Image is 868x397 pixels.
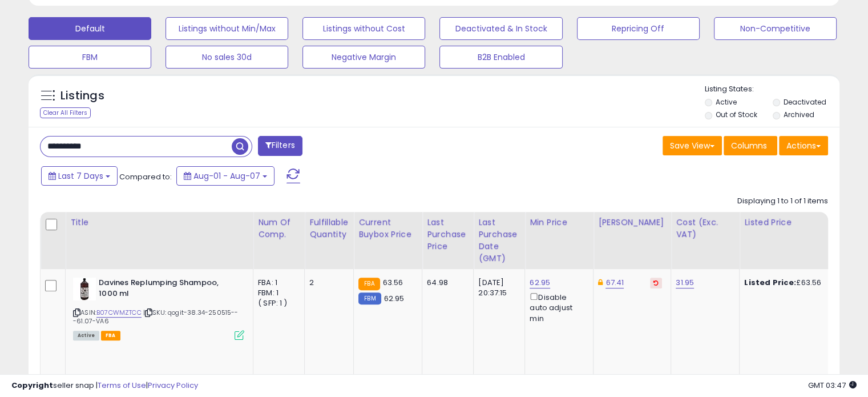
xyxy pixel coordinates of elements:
[779,136,828,155] button: Actions
[258,278,296,288] div: FBA: 1
[427,278,465,288] div: 64.98
[302,17,425,40] button: Listings without Cost
[29,46,151,69] button: FBM
[530,277,550,288] a: 62.95
[716,97,737,107] label: Active
[358,278,380,290] small: FBA
[744,216,843,228] div: Listed Price
[478,216,520,264] div: Last Purchase Date (GMT)
[41,166,118,186] button: Last 7 Days
[478,278,516,298] div: [DATE] 20:37:15
[530,291,584,324] div: Disable auto adjust min
[808,380,857,391] span: 2025-08-15 03:47 GMT
[577,17,700,40] button: Repricing Off
[258,298,296,308] div: ( SFP: 1 )
[258,216,300,240] div: Num of Comp.
[737,196,828,207] div: Displaying 1 to 1 of 1 items
[358,216,417,240] div: Current Buybox Price
[358,292,381,304] small: FBM
[11,380,198,391] div: seller snap | |
[73,331,99,340] span: All listings currently available for purchase on Amazon
[176,166,274,186] button: Aug-01 - Aug-07
[193,170,260,182] span: Aug-01 - Aug-07
[731,140,767,151] span: Columns
[744,278,839,288] div: £63.56
[70,216,248,228] div: Title
[439,46,562,69] button: B2B Enabled
[676,216,734,240] div: Cost (Exc. VAT)
[605,277,624,288] a: 67.41
[530,216,588,228] div: Min Price
[724,136,777,155] button: Columns
[148,380,198,391] a: Privacy Policy
[783,110,814,119] label: Archived
[598,216,666,228] div: [PERSON_NAME]
[11,380,53,391] strong: Copyright
[302,46,425,69] button: Negative Margin
[58,170,103,182] span: Last 7 Days
[101,331,120,340] span: FBA
[309,278,345,288] div: 2
[705,84,839,95] p: Listing States:
[98,380,146,391] a: Terms of Use
[309,216,349,240] div: Fulfillable Quantity
[165,17,288,40] button: Listings without Min/Max
[73,278,96,300] img: 41IYPgHgN1L._SL40_.jpg
[258,136,302,156] button: Filters
[165,46,288,69] button: No sales 30d
[676,277,694,288] a: 31.95
[744,277,796,288] b: Listed Price:
[439,17,562,40] button: Deactivated & In Stock
[73,308,239,325] span: | SKU: qogit-38.34-250515---61.07-VA6
[29,17,151,40] button: Default
[258,288,296,298] div: FBM: 1
[384,293,405,304] span: 62.95
[783,97,826,107] label: Deactivated
[99,278,237,302] b: Davines Replumping Shampoo, 1000 ml
[73,278,244,339] div: ASIN:
[427,216,469,252] div: Last Purchase Price
[40,107,91,118] div: Clear All Filters
[119,171,172,182] span: Compared to:
[716,110,757,119] label: Out of Stock
[96,308,142,318] a: B07CWMZTCC
[714,17,837,40] button: Non-Competitive
[60,88,104,104] h5: Listings
[663,136,722,155] button: Save View
[383,277,403,288] span: 63.56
